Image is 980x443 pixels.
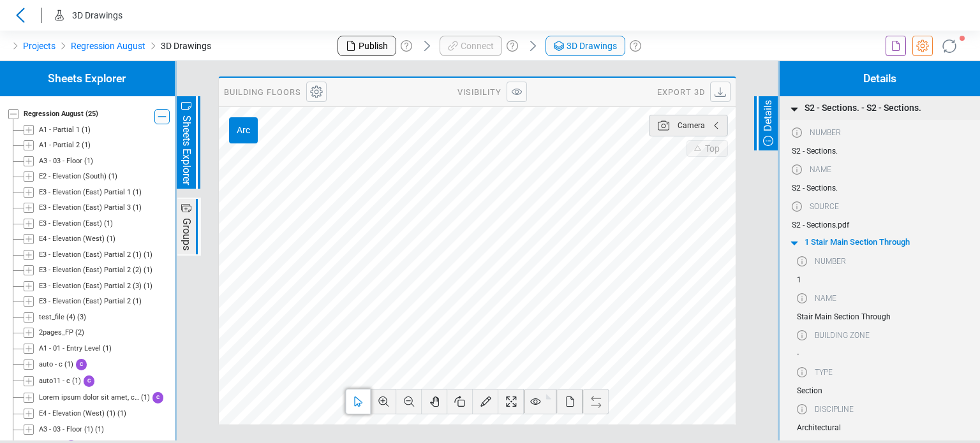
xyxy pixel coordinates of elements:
span: Building Zone [815,330,870,341]
span: Name [810,164,831,175]
span: Architectural [797,423,841,432]
div: E3 - Elevation (East) Partial 2 (2) [39,265,142,276]
div: A1 - 01 - Entry Level [39,344,101,354]
span: Building Floors [219,81,306,103]
div: (1) [133,203,142,214]
span: Publish [359,40,388,53]
div: (25) [85,109,98,120]
div: E3 - Elevation (East) Partial 2 (1) [39,250,142,261]
span: 1 Stair Main Section Through [805,236,910,249]
div: A3 - 03 - Floor [39,156,82,167]
span: 3D Drawings [72,10,122,20]
span: Number [810,127,841,138]
div: E4 - Elevation (West) (1) [39,409,115,419]
span: S2 - Sections. [792,184,838,192]
span: Name [815,293,836,304]
a: Regression August [71,38,145,54]
span: Camera [678,120,705,131]
div: (1) [144,265,152,276]
span: S2 - Sections. - S2 - Sections. [805,101,921,115]
span: S2 - Sections.pdf [792,221,849,229]
div: (1) [95,425,104,435]
div: Lorem ipsum dolor sit amet, consectetuer adipiscing elit. Aenean commodo ligula eget dolor. Aenea... [39,393,139,403]
div: (1) [107,234,115,245]
div: (1) [72,376,81,387]
p: Details [780,61,980,96]
div: E3 - Elevation (East) Partial 3 [39,203,131,214]
div: (3) [77,312,86,323]
div: (1) [117,409,126,419]
div: (1) [82,125,91,136]
span: Export 3D [652,81,710,103]
div: (1) [108,171,117,182]
div: (1) [144,281,152,292]
div: C [76,359,87,370]
div: E3 - Elevation (East) [39,219,102,229]
div: auto - c [39,359,63,370]
div: (1) [103,344,112,354]
span: Source [810,201,839,212]
span: S2 - Sections. [792,147,838,156]
span: - [797,349,799,358]
div: C [84,375,94,387]
div: A1 - Partial 2 [39,140,80,151]
div: A3 - 03 - Floor (1) [39,425,93,435]
span: Groups [179,216,194,252]
div: test_file (4) [39,312,75,323]
span: Discipline [815,403,854,415]
span: Section [797,386,822,395]
div: (1) [141,393,150,403]
div: E4 - Elevation (West) [39,234,105,245]
span: Details [761,98,776,133]
div: (1) [133,187,142,198]
div: E3 - Elevation (East) Partial 2 [39,296,131,307]
div: E3 - Elevation (East) Partial 2 (3) [39,281,142,292]
div: (1) [104,219,113,229]
div: (2) [75,328,84,338]
div: E2 - Elevation (South) [39,171,107,182]
div: C [152,392,163,403]
div: auto11 - c [39,376,70,387]
div: (1) [84,156,93,167]
div: Arc [229,117,258,143]
span: Type [815,367,833,378]
a: Projects [23,38,56,54]
div: (1) [82,140,91,151]
div: Regression August [24,109,84,120]
span: 3D Drawings [161,38,211,54]
span: Sheets Explorer [179,113,194,187]
div: (1) [133,296,142,307]
span: Visibility [452,81,507,103]
span: 1 [797,275,801,284]
div: A1 - Partial 1 [39,125,80,136]
a: Publish [338,36,396,56]
div: 2pages_FP [39,328,73,338]
div: E3 - Elevation (East) Partial 1 [39,187,131,198]
span: Stair Main Section Through [797,312,891,321]
div: (1) [144,250,152,261]
div: (1) [64,359,73,370]
span: Number [815,256,846,267]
